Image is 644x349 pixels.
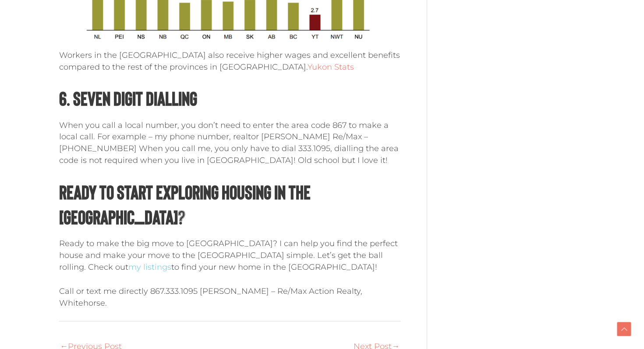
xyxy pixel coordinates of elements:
p: Call or text me directly 867.333.1095 [PERSON_NAME] – Re/Max Action Realty, Whitehorse. [59,286,400,309]
strong: Ready to Start Exploring Housing in the [GEOGRAPHIC_DATA]? [59,180,311,228]
a: my listings [128,262,171,272]
p: When you call a local number, you don’t need to enter the area code 867 to make a local call. For... [59,120,400,166]
p: Ready to make the big move to [GEOGRAPHIC_DATA]? I can help you find the perfect house and make y... [59,238,400,273]
strong: 6. Seven Digit Dialling [59,86,197,109]
a: Yukon Stats [308,62,354,72]
p: Workers in the [GEOGRAPHIC_DATA] also receive higher wages and excellent benefits compared to the... [59,49,400,73]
